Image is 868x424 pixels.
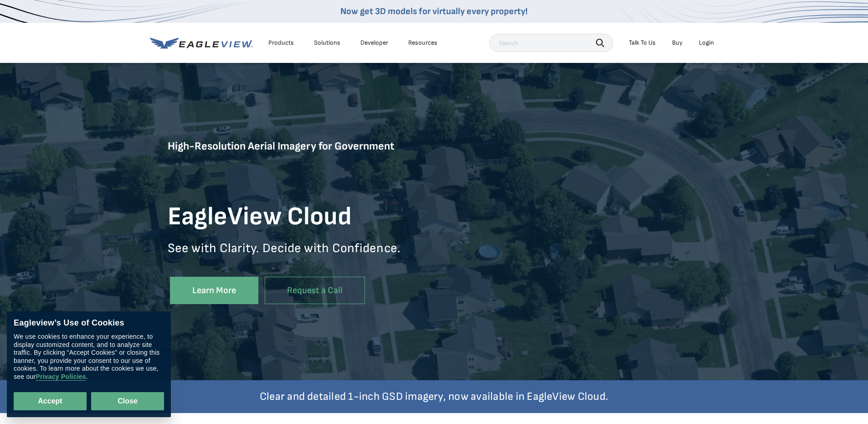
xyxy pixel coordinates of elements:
[268,39,294,47] div: Products
[168,201,434,233] h1: EagleView Cloud
[168,139,434,194] h5: High-Resolution Aerial Imagery for Government
[170,277,258,305] a: Learn More
[265,277,365,305] a: Request a Call
[672,39,683,47] a: Buy
[629,39,656,47] div: Talk To Us
[14,318,164,328] div: Eagleview’s Use of Cookies
[699,39,714,47] div: Login
[168,240,434,270] p: See with Clarity. Decide with Confidence.
[340,6,528,17] a: Now get 3D models for virtually every property!
[91,392,164,410] button: Close
[14,392,87,410] button: Accept
[408,39,437,47] div: Resources
[434,150,701,300] iframe: Eagleview Cloud Overview
[36,373,86,381] a: Privacy Policies
[314,39,340,47] div: Solutions
[14,333,164,381] div: We use cookies to enhance your experience, to display customized content, and to analyze site tra...
[360,39,388,47] a: Developer
[489,34,613,52] input: Search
